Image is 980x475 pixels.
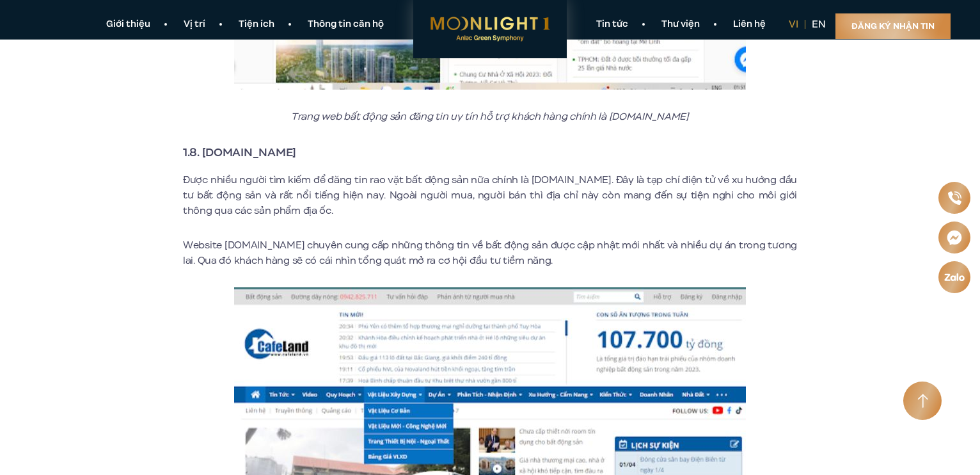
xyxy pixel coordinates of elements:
[90,18,167,31] a: Giới thiệu
[645,18,716,31] a: Thư viện
[917,394,928,408] img: Arrow icon
[789,17,798,31] a: vi
[835,13,951,39] a: Đăng ký nhận tin
[291,18,400,31] a: Thông tin căn hộ
[167,18,222,31] a: Vị trí
[291,109,689,124] em: Trang web bất động sản đăng tin uy tín hỗ trợ khách hàng chính là [DOMAIN_NAME]
[580,18,645,31] a: Tin tức
[183,237,797,268] p: Website [DOMAIN_NAME] chuyên cung cấp những thông tin về bất động sản được cập nhật mới nhất và n...
[183,172,797,218] p: Được nhiều người tìm kiếm để đăng tin rao vặt bất động sản nữa chính là [DOMAIN_NAME]. Đây là tạp...
[947,191,961,205] img: Phone icon
[716,18,782,31] a: Liên hệ
[944,273,965,281] img: Zalo icon
[946,229,962,245] img: Messenger icon
[812,17,826,31] a: en
[222,18,291,31] a: Tiện ích
[183,144,296,161] strong: 1.8. [DOMAIN_NAME]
